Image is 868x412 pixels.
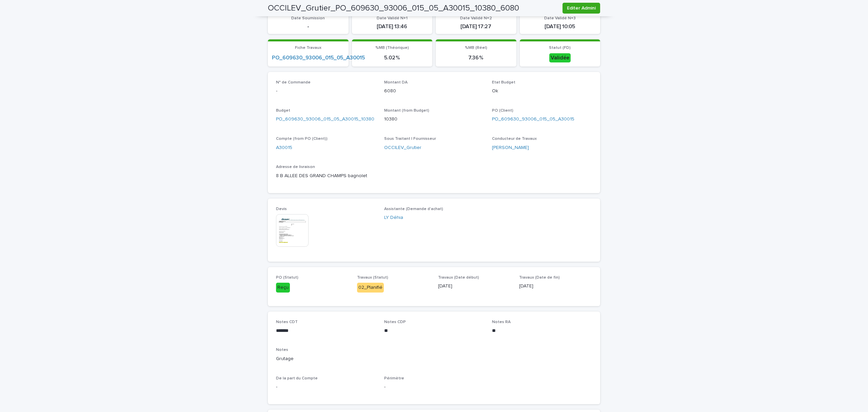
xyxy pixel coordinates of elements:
a: PO_609630_93006_015_05_A30015_10380 [276,116,374,123]
p: 7.36 % [440,55,512,61]
span: Adresse de livraison [276,165,315,169]
p: [DATE] [519,283,592,290]
span: %MB (Théorique) [375,46,409,50]
span: Date Validé N+1 [377,16,408,20]
p: Grutage [276,355,592,362]
div: 02_Planifié [357,283,384,293]
span: Assistante (Demande d'achat) [384,207,443,211]
span: Périmètre [384,376,404,380]
span: Statut (FD) [549,46,571,50]
span: N° de Commande [276,80,311,85]
h2: OCCILEV_Grutier_PO_609630_93006_015_05_A30015_10380_6080 [268,3,519,13]
span: Conducteur de Travaux [492,137,537,141]
span: PO (Statut) [276,276,298,280]
span: Date Soumission [291,16,325,20]
div: Validée [549,53,571,62]
a: A30015 [276,144,292,151]
span: Fiche Travaux [295,46,321,50]
p: - [272,23,344,30]
p: 8 B ALLEE DES GRAND CHAMPS bagnolet [276,172,376,180]
p: - [276,88,376,95]
span: Montant (from Budget) [384,109,429,113]
span: Notes [276,348,288,352]
span: Date Validé N+2 [460,16,492,20]
p: [DATE] 13:46 [356,23,429,30]
span: Montant DA [384,80,408,85]
p: - [276,383,376,391]
a: PO_609630_93006_015_05_A30015 [492,116,574,123]
div: Reçu [276,283,290,293]
a: PO_609630_93006_015_05_A30015 [272,55,365,61]
span: Devis [276,207,287,211]
span: De la part du Compte [276,376,318,380]
p: [DATE] 10:05 [524,23,596,30]
span: Notes CDT [276,320,298,324]
p: 5.02 % [356,55,429,61]
span: Notes RA [492,320,511,324]
a: OCCILEV_Grutier [384,144,421,151]
span: PO (Client) [492,109,513,113]
span: Editer Admini [567,5,596,12]
span: Notes CDP [384,320,406,324]
span: Travaux (Date début) [438,276,479,280]
a: [PERSON_NAME] [492,144,529,151]
span: Etat Budget [492,80,515,85]
span: Sous Traitant | Fournisseur [384,137,436,141]
span: %MB (Réel) [465,46,487,50]
p: - [384,383,484,391]
button: Editer Admini [563,3,600,14]
span: Travaux (Statut) [357,276,388,280]
span: Date Validé N+3 [544,16,576,20]
span: Compte (from PO (Client)) [276,137,328,141]
p: 10380 [384,116,484,123]
a: LY Déhia [384,214,403,221]
span: Budget [276,109,290,113]
span: Travaux (Date de fin) [519,276,560,280]
p: Ok [492,88,592,95]
p: 6080 [384,88,484,95]
p: [DATE] 17:27 [440,23,512,30]
p: [DATE] [438,283,511,290]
